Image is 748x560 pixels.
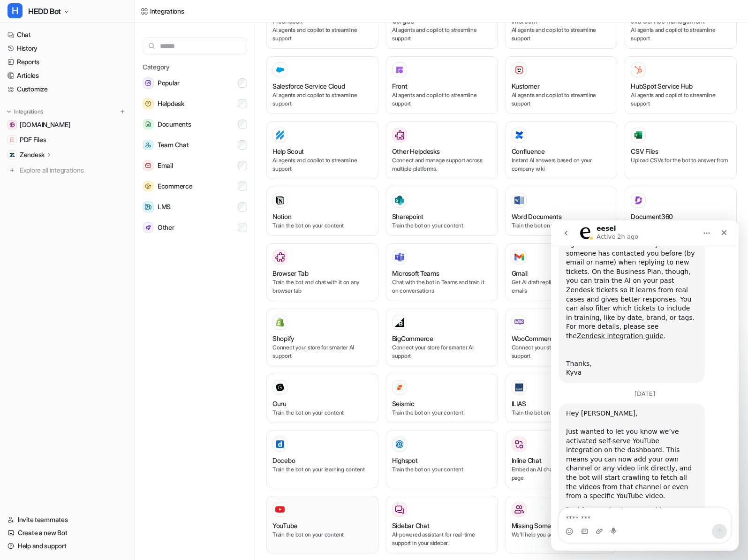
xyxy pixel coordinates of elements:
button: Salesforce Service Cloud Salesforce Service CloudAI agents and copilot to streamline support [266,56,378,114]
img: YouTube [275,505,285,514]
p: Integrations [14,108,43,115]
p: Train the bot on your content [512,409,612,417]
p: Train the bot on your content [272,530,372,539]
p: AI agents and copilot to streamline support [631,26,731,43]
span: Email [158,160,173,171]
img: Word Documents [514,196,524,205]
button: GuruGuruTrain the bot on your content [266,374,378,423]
div: Thanks, Kyva [15,139,146,157]
img: HubSpot Service Hub [634,65,643,75]
p: Train the bot and chat with it on any browser tab [272,278,372,295]
p: AI-powered assistant for real-time support in your sidebar. [392,530,492,547]
h3: Kustomer [512,81,540,91]
h3: Docebo [272,455,295,465]
h3: Word Documents [512,212,562,221]
span: Documents [158,119,191,130]
span: [DOMAIN_NAME] [20,120,70,129]
a: Help and support [4,539,131,552]
span: Popular [158,77,180,89]
p: Chat with the bot in Teams and train it on conversations [392,278,492,295]
h3: Help Scout [272,146,304,156]
button: CSV FilesCSV FilesUpload CSVs for the bot to answer from [625,121,737,179]
span: PDF Files [20,135,46,144]
button: Inline ChatEmbed an AI chat anywhere on a web page [506,431,618,488]
span: HEDD Bot [28,5,61,18]
button: FrontFrontAI agents and copilot to streamline support [386,56,498,114]
button: Word DocumentsWord DocumentsTrain the bot on your content [506,187,618,236]
div: Feel free to give it a try and let me know how it works for you! [15,285,146,303]
button: Integrations [4,107,46,116]
a: Create a new Bot [4,526,131,539]
button: Gif picker [30,307,37,315]
a: History [4,42,131,55]
h3: Seismic [392,399,415,409]
a: Invite teammates [4,513,131,526]
p: Train the bot on your content [392,465,492,474]
p: AI agents and copilot to streamline support [512,26,612,43]
div: Integrations [150,6,184,16]
img: Email [143,160,154,171]
img: Salesforce Service Cloud [275,65,285,75]
h3: Sidebar Chat [392,521,430,530]
p: AI agents and copilot to streamline support [272,26,372,43]
button: HubSpot Service HubHubSpot Service HubAI agents and copilot to streamline support [625,56,737,114]
button: Microsoft TeamsMicrosoft TeamsChat with the bot in Teams and train it on conversations [386,243,498,301]
button: Missing Something?Missing Something?We’ll help you set it up [506,496,618,553]
button: WooCommerceWooCommerceConnect your store for smarter AI support [506,309,618,366]
img: menu_add.svg [119,108,126,115]
button: DoceboDoceboTrain the bot on your learning content [266,431,378,488]
span: Other [158,222,174,233]
p: Connect your store for smarter AI support [392,343,492,360]
img: expand menu [6,108,12,115]
button: Upload attachment [45,307,52,315]
a: Explore all integrations [4,164,131,177]
img: Zendesk [9,152,15,158]
p: Train the bot on your content [512,221,612,230]
button: SharepointSharepointTrain the bot on your content [386,187,498,236]
a: PDF FilesPDF Files [4,133,131,146]
h3: Browser Tab [272,268,309,278]
img: Seismic [395,383,404,392]
button: ILIASILIASTrain the bot on your content [506,374,618,423]
div: [DATE] [8,170,180,183]
a: Zendesk integration guide [26,112,113,119]
button: Sidebar ChatAI-powered assistant for real-time support in your sidebar. [386,496,498,553]
button: OtherOther [143,218,247,237]
h3: WooCommerce [512,333,557,343]
h3: Other Helpdesks [392,146,440,156]
h3: Salesforce Service Cloud [272,81,345,91]
button: Send a message… [161,303,176,318]
button: Team ChatTeam Chat [143,136,247,154]
img: Kustomer [514,65,524,75]
h3: Gmail [512,268,528,278]
img: explore all integrations [8,166,17,175]
img: Notion [275,196,285,205]
img: Docebo [275,439,285,449]
a: hedd.audio[DOMAIN_NAME] [4,118,131,131]
button: DocumentsDocuments [143,115,247,134]
span: Helpdesk [158,98,184,109]
h3: BigCommerce [392,333,433,343]
h5: Category [143,62,247,72]
img: Document360 [634,196,643,205]
p: AI agents and copilot to streamline support [512,91,612,108]
img: Other Helpdesks [395,130,404,140]
img: PDF Files [9,137,15,143]
h3: Sharepoint [392,212,423,221]
img: hedd.audio [9,122,15,128]
button: PopularPopular [143,74,247,92]
button: SeismicSeismicTrain the bot on your content [386,374,498,423]
a: Articles [4,69,131,82]
button: NotionNotionTrain the bot on your content [266,187,378,236]
img: Gmail [514,253,524,261]
button: BigCommerceBigCommerceConnect your store for smarter AI support [386,309,498,366]
div: Hey [PERSON_NAME],Just wanted to let you know we’ve activated self-serve YouTube integration on t... [8,183,154,332]
button: EcommerceEcommerce [143,177,247,196]
img: Missing Something? [514,505,524,514]
h3: CSV Files [631,146,658,156]
span: LMS [158,201,171,212]
img: Helpdesk [143,98,154,109]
